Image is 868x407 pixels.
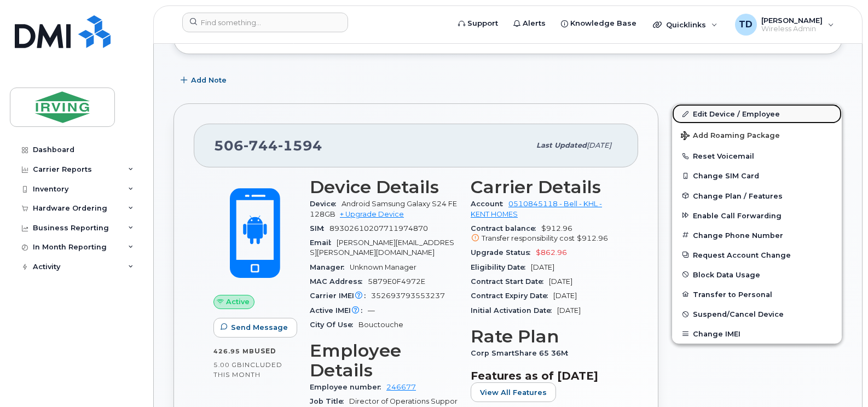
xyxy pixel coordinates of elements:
span: 426.95 MB [213,347,254,355]
span: Suspend/Cancel Device [693,310,784,318]
span: 744 [244,137,278,154]
span: MAC Address [310,277,368,286]
span: Add Note [191,75,227,85]
button: Add Roaming Package [672,124,842,146]
span: — [368,306,375,315]
input: Find something... [182,13,348,32]
span: Transfer responsibility cost [482,234,575,242]
span: [DATE] [553,292,577,300]
button: Change Plan / Features [672,186,842,206]
span: 1594 [278,137,322,154]
span: Bouctouche [358,321,403,329]
h3: Device Details [310,177,458,197]
span: TD [739,18,753,31]
span: used [254,347,276,355]
span: Wireless Admin [761,25,823,33]
span: Active IMEI [310,306,368,315]
span: Enable Call Forwarding [693,211,782,219]
span: Device [310,200,342,208]
h3: Employee Details [310,341,458,380]
span: 5.00 GB [213,361,242,369]
span: 5879E0F4972E [368,277,425,286]
a: Knowledge Base [553,13,644,34]
span: Android Samsung Galaxy S24 FE 128GB [310,200,457,218]
span: $912.96 [471,224,618,244]
span: included this month [213,361,282,379]
span: 352693793553237 [371,292,445,300]
span: Add Roaming Package [681,131,780,142]
span: Contract Start Date [471,277,549,286]
span: $912.96 [577,234,608,242]
span: Eligibility Date [471,263,531,271]
span: Corp SmartShare 65 36M [471,349,574,357]
button: Request Account Change [672,245,842,265]
span: Unknown Manager [350,263,416,271]
span: $862.96 [536,248,567,257]
h3: Features as of [DATE] [471,369,618,382]
button: Suspend/Cancel Device [672,304,842,324]
span: [DATE] [557,306,581,315]
span: Knowledge Base [570,18,636,29]
span: 506 [214,137,322,154]
div: Quicklinks [645,14,725,36]
button: Block Data Usage [672,265,842,284]
button: Add Note [173,71,236,90]
a: Support [450,13,506,34]
a: 0510845118 - Bell - KHL - KENT HOMES [471,200,602,218]
span: Manager [310,263,350,271]
span: Carrier IMEI [310,292,371,300]
h3: Carrier Details [471,177,618,197]
span: Contract balance [471,224,541,232]
span: Change Plan / Features [693,191,783,200]
a: + Upgrade Device [340,210,404,218]
span: Initial Activation Date [471,306,557,315]
span: 89302610207711974870 [329,224,428,232]
span: Quicklinks [666,20,706,29]
span: [DATE] [531,263,554,271]
span: Active [226,296,250,307]
span: Support [467,18,498,29]
span: Send Message [231,322,288,333]
span: City Of Use [310,321,358,329]
button: Change SIM Card [672,166,842,185]
span: Email [310,239,337,247]
span: Upgrade Status [471,248,536,257]
a: 246677 [386,383,416,391]
div: Tricia Downard [727,14,842,36]
a: Edit Device / Employee [672,104,842,124]
button: Send Message [213,318,297,338]
span: Job Title [310,397,349,405]
button: Change Phone Number [672,225,842,245]
span: SIM [310,224,329,232]
button: Change IMEI [672,324,842,344]
h3: Rate Plan [471,327,618,346]
span: View All Features [480,387,547,398]
button: Reset Voicemail [672,146,842,166]
span: Account [471,200,508,208]
button: View All Features [471,382,556,402]
span: Alerts [523,18,546,29]
button: Transfer to Personal [672,284,842,304]
span: Employee number [310,383,386,391]
span: Contract Expiry Date [471,292,553,300]
a: Alerts [506,13,553,34]
span: [PERSON_NAME] [761,16,823,25]
span: [PERSON_NAME][EMAIL_ADDRESS][PERSON_NAME][DOMAIN_NAME] [310,239,454,257]
span: Last updated [536,141,587,149]
span: [DATE] [587,141,611,149]
button: Enable Call Forwarding [672,206,842,225]
span: [DATE] [549,277,572,286]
